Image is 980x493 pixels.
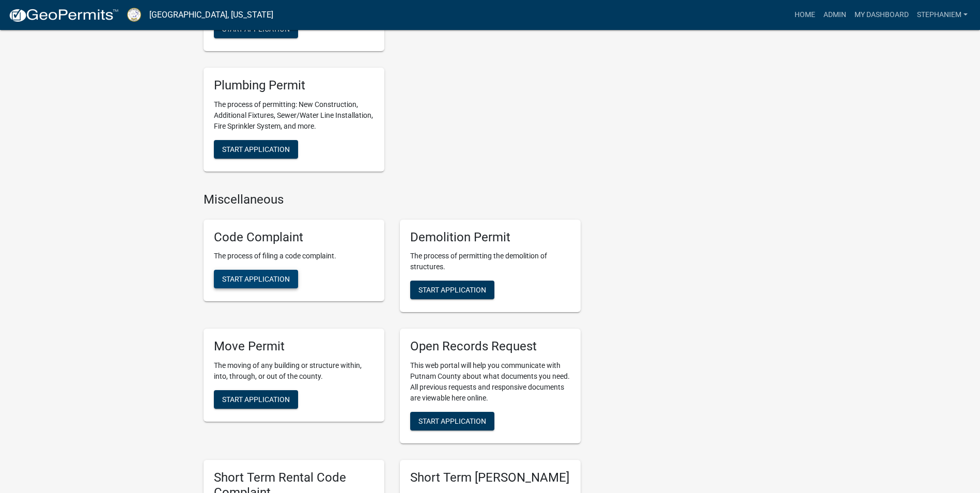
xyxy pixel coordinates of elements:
a: [GEOGRAPHIC_DATA], [US_STATE] [149,6,273,24]
button: Start Application [214,270,298,288]
span: Start Application [222,275,290,283]
p: The moving of any building or structure within, into, through, or out of the county. [214,360,374,382]
h5: Code Complaint [214,230,374,245]
span: Start Application [418,417,486,425]
a: Home [790,5,819,25]
span: Start Application [222,395,290,404]
h5: Short Term [PERSON_NAME] [410,470,570,485]
h5: Demolition Permit [410,230,570,245]
span: Start Application [222,25,290,33]
img: Putnam County, Georgia [127,8,141,22]
button: Start Application [410,412,494,430]
h5: Plumbing Permit [214,78,374,93]
a: Admin [819,5,850,25]
button: Start Application [214,140,298,159]
p: The process of permitting: New Construction, Additional Fixtures, Sewer/Water Line Installation, ... [214,99,374,132]
p: The process of filing a code complaint. [214,251,374,261]
p: This web portal will help you communicate with Putnam County about what documents you need. All p... [410,360,570,404]
a: StephanieM [913,5,972,25]
button: Start Application [214,390,298,409]
span: Start Application [222,145,290,153]
a: My Dashboard [850,5,913,25]
p: The process of permitting the demolition of structures. [410,251,570,272]
h4: Miscellaneous [204,192,581,207]
h5: Move Permit [214,339,374,354]
span: Start Application [418,286,486,294]
button: Start Application [410,281,494,299]
h5: Open Records Request [410,339,570,354]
